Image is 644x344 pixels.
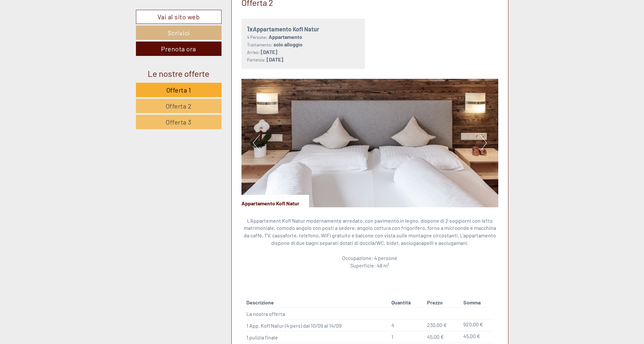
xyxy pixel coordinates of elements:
[273,41,303,47] b: solo alloggio
[241,217,498,269] p: L’Appartement Kofl Natur modernamente arredato, con pavimento in legno, dispone di 2 soggiorni co...
[389,331,424,343] td: 1
[136,10,222,24] a: Vai al sito web
[247,49,260,55] small: Arrivo:
[461,331,493,343] td: 45,00 €
[136,26,222,40] a: Scrivici
[253,135,260,151] button: Previous
[389,319,424,331] td: 4
[246,298,389,308] th: Descrizione
[247,24,359,34] div: Appartamento Kofl Natur
[424,298,461,308] th: Prezzo
[246,331,389,343] td: 1 pulizia finale
[116,5,140,16] div: [DATE]
[166,86,191,94] span: Offerta 1
[389,298,424,308] th: Quantità
[261,49,277,55] b: [DATE]
[136,42,222,56] a: Prenota ora
[223,169,257,184] button: Invia
[10,19,97,24] div: Appartements & Wellness [PERSON_NAME]
[427,322,447,328] span: 230,00 €
[5,18,100,38] div: Buon giorno, come possiamo aiutarla?
[241,195,309,207] div: Appartamento Kofl Natur
[247,25,253,33] b: 1x
[241,79,498,207] img: image
[267,56,283,62] b: [DATE]
[246,308,389,319] td: La nostra offerta
[166,118,191,126] span: Offerta 3
[247,34,268,40] small: 4 Persone:
[269,34,302,40] b: Appartamento
[246,319,389,331] td: 1 App. Kofl Natur (4 pers) dal 10/09 al 14/09
[247,42,272,47] small: Trattamento:
[480,135,487,151] button: Next
[461,319,493,331] td: 920,00 €
[427,334,444,340] span: 45,00 €
[166,102,192,110] span: Offerta 2
[136,67,222,79] div: Le nostre offerte
[10,32,97,36] small: 09:04
[247,57,266,62] small: Partenza:
[461,298,493,308] th: Somma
